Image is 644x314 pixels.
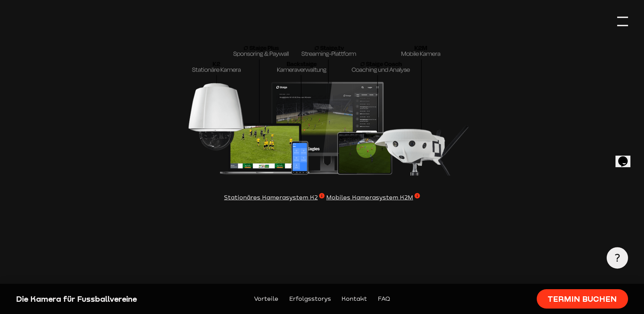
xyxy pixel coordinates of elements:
[16,294,163,304] div: Die Kamera für Fussballvereine
[615,147,637,167] iframe: chat widget
[171,3,473,176] img: staige_system_2.png
[326,193,420,203] span: Mobiles Kamerasystem K2M
[254,294,278,304] a: Vorteile
[289,294,331,304] a: Erfolgsstorys
[537,289,628,309] a: Termin buchen
[378,294,390,304] a: FAQ
[224,193,325,203] span: Stationäres Kamerasystem K2
[342,294,367,304] a: Kontakt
